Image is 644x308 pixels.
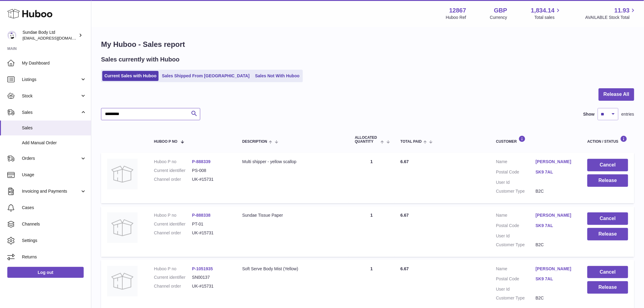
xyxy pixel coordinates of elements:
dt: Current identifier [154,168,192,173]
span: Settings [22,238,86,243]
span: Add Manual Order [22,140,86,146]
td: 1 [349,206,394,257]
dd: PT-01 [192,221,230,227]
div: Huboo Ref [446,15,466,20]
dd: B2C [536,295,575,301]
dt: Postal Code [496,223,536,230]
div: Customer [496,135,575,144]
dt: Name [496,266,536,273]
dt: User Id [496,233,536,239]
dt: Name [496,212,536,220]
div: Soft Serve Body Mist (Yellow) [242,266,343,272]
dt: Huboo P no [154,212,192,218]
span: Cases [22,205,86,211]
dd: UK-#15731 [192,283,230,289]
dd: PS-008 [192,168,230,173]
dd: B2C [536,188,575,194]
span: Channels [22,221,86,227]
dt: Channel order [154,230,192,236]
dt: User Id [496,180,536,185]
span: 1,834.14 [531,6,555,15]
a: P-888338 [192,213,211,218]
span: Description [242,140,267,144]
span: My Dashboard [22,60,86,66]
span: 6.67 [401,213,409,218]
a: [PERSON_NAME] [536,159,575,165]
td: 1 [349,153,394,203]
button: Release All [599,88,634,101]
img: no-photo.jpg [107,266,138,296]
dt: Name [496,159,536,166]
a: P-1051935 [192,266,213,271]
a: SK9 7AL [536,276,575,282]
img: no-photo.jpg [107,212,138,243]
span: Invoicing and Payments [22,188,80,194]
button: Release [587,228,628,240]
a: Sales Shipped From [GEOGRAPHIC_DATA] [160,71,252,81]
dd: SN00137 [192,275,230,280]
strong: 12867 [449,6,466,15]
dt: Postal Code [496,169,536,177]
span: Listings [22,77,80,82]
h2: Sales currently with Huboo [101,55,180,64]
span: Sales [22,125,86,131]
img: no-photo.jpg [107,159,138,189]
button: Cancel [587,212,628,225]
a: 11.93 AVAILABLE Stock Total [585,6,637,20]
span: 6.67 [401,266,409,271]
a: [PERSON_NAME] [536,212,575,218]
span: Stock [22,93,80,99]
dt: User Id [496,286,536,292]
a: 1,834.14 Total sales [531,6,562,20]
dt: Customer Type [496,188,536,194]
dt: Channel order [154,177,192,182]
span: Orders [22,156,80,161]
div: Sundae Tissue Paper [242,212,343,218]
button: Release [587,281,628,294]
label: Show [583,111,595,117]
button: Release [587,174,628,187]
a: SK9 7AL [536,169,575,175]
span: Sales [22,110,80,115]
span: 11.93 [614,6,630,15]
dt: Huboo P no [154,266,192,272]
dt: Huboo P no [154,159,192,165]
div: Multi shipper - yellow scallop [242,159,343,165]
dt: Current identifier [154,221,192,227]
span: Returns [22,254,86,260]
a: Current Sales with Huboo [102,71,159,81]
dd: B2C [536,242,575,248]
span: Usage [22,172,86,178]
span: Total paid [401,140,422,144]
button: Cancel [587,266,628,278]
button: Cancel [587,159,628,171]
dd: UK-#15731 [192,230,230,236]
dt: Customer Type [496,295,536,301]
span: ALLOCATED Quantity [355,136,379,144]
div: Action / Status [587,135,628,144]
span: entries [621,111,634,117]
div: Sundae Body Ltd [23,30,77,41]
img: internalAdmin-12867@internal.huboo.com [7,31,16,40]
a: [PERSON_NAME] [536,266,575,272]
a: SK9 7AL [536,223,575,229]
strong: GBP [494,6,507,15]
span: [EMAIL_ADDRESS][DOMAIN_NAME] [23,36,89,40]
span: Total sales [534,15,562,20]
dt: Customer Type [496,242,536,248]
span: Huboo P no [154,140,177,144]
a: Sales Not With Huboo [253,71,302,81]
span: AVAILABLE Stock Total [585,15,637,20]
dd: UK-#15731 [192,177,230,182]
h1: My Huboo - Sales report [101,40,634,49]
div: Currency [490,15,507,20]
a: P-888339 [192,159,211,164]
dt: Current identifier [154,275,192,280]
span: 6.67 [401,159,409,164]
a: Log out [7,267,84,278]
dt: Channel order [154,283,192,289]
dt: Postal Code [496,276,536,283]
